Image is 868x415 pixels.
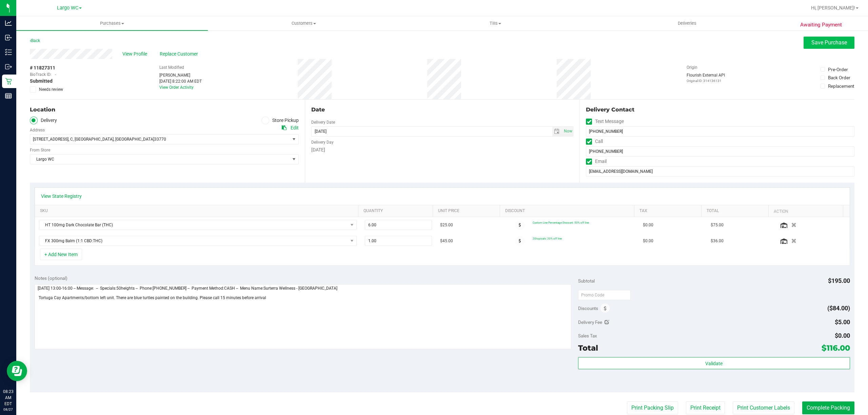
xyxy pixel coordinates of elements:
label: Store Pickup [261,117,299,124]
a: Customers [208,16,399,30]
span: select [290,154,298,164]
span: $0.00 [835,332,850,339]
a: Back [30,38,40,43]
span: select [290,134,298,144]
span: $75.00 [711,222,724,228]
div: Location [30,106,299,114]
span: , C [68,137,73,142]
button: Complete Packing [802,401,854,414]
a: Total [707,208,766,214]
label: Delivery Day [311,139,334,145]
inline-svg: Inventory [5,49,12,56]
label: Call [586,137,603,146]
span: Notes (optional) [35,275,67,281]
span: HT 100mg Dark Chocolate Bar (THC) [39,220,348,230]
button: Print Customer Labels [733,401,794,414]
span: Delivery Fee [578,319,602,325]
span: , [GEOGRAPHIC_DATA] [73,137,114,142]
div: Date [311,106,574,114]
span: $116.00 [822,343,850,353]
span: Discounts [578,302,598,314]
div: [DATE] [311,146,574,153]
span: [STREET_ADDRESS] [33,137,68,142]
span: $45.00 [440,238,453,244]
inline-svg: Analytics [5,20,12,26]
span: ($84.00) [827,305,850,312]
span: View Profile [122,50,150,58]
button: Print Receipt [686,401,725,414]
span: Replace Customer [160,50,200,58]
div: Delivery Contact [586,106,854,114]
span: Needs review [39,86,63,92]
label: From Store [30,147,50,153]
inline-svg: Inbound [5,34,12,41]
span: Hi, [PERSON_NAME]! [811,5,855,11]
span: 20topicals: 20% off line [533,237,562,240]
input: Format: (999) 999-9999 [586,126,854,137]
span: Custom Line Percentage Discount: 50% off line [533,221,589,224]
span: Validate [705,361,723,366]
input: Promo Code [578,290,631,300]
div: Edit [291,124,299,131]
input: 1.00 [365,236,432,246]
label: Email [586,157,607,166]
span: $25.00 [440,222,453,228]
span: select [562,127,573,136]
div: [PERSON_NAME] [159,72,202,78]
span: FX 300mg Balm (1:1 CBD:THC) [39,236,348,246]
span: Save Purchase [811,39,847,46]
span: Purchases [16,20,208,26]
div: Flourish External API [687,72,725,83]
button: Validate [578,357,850,369]
iframe: Resource center [7,361,27,381]
inline-svg: Outbound [5,63,12,70]
p: Original ID: 314136131 [687,78,725,83]
span: $5.00 [835,318,850,326]
button: Print Packing Slip [627,401,678,414]
div: Copy address to clipboard [282,124,287,131]
span: $0.00 [643,222,653,228]
span: $195.00 [828,277,850,284]
span: NO DATA FOUND [39,236,357,246]
i: Edit Delivery Fee [605,320,609,325]
div: Pre-Order [828,66,848,73]
span: $36.00 [711,238,724,244]
span: Submitted [30,78,53,85]
a: Quantity [363,208,430,214]
label: Delivery [30,117,57,124]
a: Discount [505,208,631,214]
input: Format: (999) 999-9999 [586,146,854,157]
inline-svg: Retail [5,78,12,85]
a: Tills [399,16,591,30]
span: Largo WC [57,5,78,11]
div: Replacement [828,83,854,89]
a: View Order Activity [159,85,194,90]
span: Subtotal [578,278,595,284]
span: BioTrack ID: [30,71,52,78]
th: Action [768,205,843,217]
a: Purchases [16,16,208,30]
inline-svg: Reports [5,92,12,99]
label: Last Modified [159,64,184,70]
span: # 11827311 [30,64,55,71]
label: Origin [687,64,697,70]
button: Save Purchase [804,37,854,49]
label: Address [30,127,45,133]
input: 6.00 [365,220,432,230]
div: Back Order [828,74,850,81]
a: Unit Price [438,208,497,214]
div: [DATE] 8:22:00 AM EDT [159,78,202,84]
span: Deliveries [669,20,706,26]
a: View State Registry [41,193,82,200]
span: Tills [400,20,591,26]
button: + Add New Item [40,249,82,260]
span: NO DATA FOUND [39,220,357,230]
a: SKU [40,208,356,214]
span: Largo WC [30,154,290,164]
label: Text Message [586,117,624,126]
span: - [55,71,56,78]
span: Set Current date [562,126,574,136]
a: Tax [639,208,698,214]
p: 08/27 [3,407,13,412]
span: $0.00 [643,238,653,244]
